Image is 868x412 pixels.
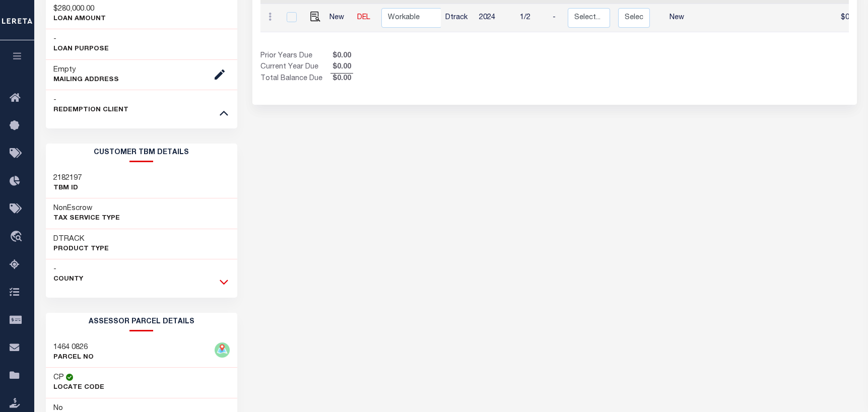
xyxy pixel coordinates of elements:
td: New [654,4,699,32]
p: REDEMPTION CLIENT [53,105,128,115]
p: Product Type [53,244,109,254]
td: - [549,4,564,32]
h3: $280,000.00 [53,4,106,14]
td: $0.00 [820,4,863,32]
h3: 2182197 [53,173,82,183]
h3: - [53,264,83,274]
p: LOAN PURPOSE [53,44,109,54]
span: $0.00 [330,74,353,85]
h2: ASSESSOR PARCEL DETAILS [46,313,237,331]
span: $0.00 [330,51,353,62]
p: Locate Code [53,383,104,393]
h3: NonEscrow [53,203,120,214]
td: 1/2 [516,4,549,32]
p: TBM ID [53,183,82,193]
h3: DTRACK [53,234,109,244]
p: County [53,274,83,285]
td: Total Balance Due [260,73,330,84]
h3: CP [53,373,64,383]
td: Prior Years Due [260,51,330,62]
td: Dtrack [441,4,475,32]
h3: - [53,34,109,44]
h3: Empty [53,65,119,75]
p: Mailing Address [53,75,119,85]
p: LOAN AMOUNT [53,14,106,24]
h3: - [53,95,128,105]
td: 2024 [475,4,516,32]
p: Tax Service Type [53,214,120,224]
span: $0.00 [330,62,353,73]
p: PARCEL NO [53,353,94,363]
a: DEL [357,14,370,21]
h2: CUSTOMER TBM DETAILS [46,144,237,162]
td: Current Year Due [260,62,330,73]
h3: 1464 0826 [53,342,94,353]
i: travel_explore [10,231,26,244]
td: New [325,4,353,32]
